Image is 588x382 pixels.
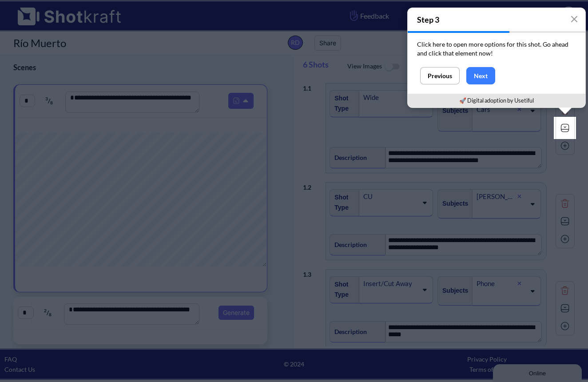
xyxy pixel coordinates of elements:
button: Previous [420,67,460,84]
img: Expand Icon [558,121,572,135]
p: Click here to open more options for this shot. Go ahead and click that element now! [417,40,576,58]
div: Online [7,8,82,14]
button: Next [466,67,495,84]
h4: Step 3 [408,8,585,31]
a: 🚀 Digital adoption by Usetiful [459,97,534,104]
